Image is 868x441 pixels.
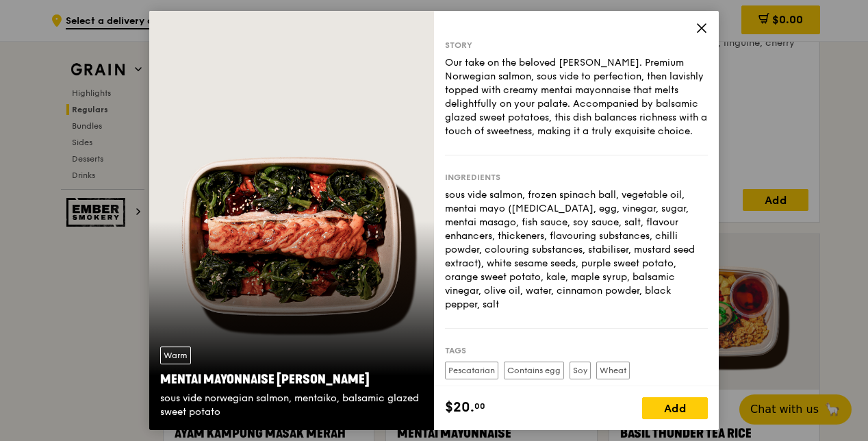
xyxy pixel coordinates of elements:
div: Story [445,40,708,51]
div: Tags [445,345,708,356]
span: 00 [474,401,485,412]
label: Pescatarian [445,362,498,379]
label: Wheat [596,362,630,379]
div: sous vide norwegian salmon, mentaiko, balsamic glazed sweet potato [160,392,423,419]
div: sous vide salmon, frozen spinach ball, vegetable oil, mentai mayo ([MEDICAL_DATA], egg, vinegar, ... [445,188,708,312]
label: Contains egg [504,362,564,379]
div: Our take on the beloved [PERSON_NAME]. Premium Norwegian salmon, sous vide to perfection, then la... [445,56,708,138]
div: Warm [160,346,191,364]
div: Ingredients [445,172,708,183]
span: $20. [445,397,474,418]
div: Mentai Mayonnaise [PERSON_NAME] [160,370,423,389]
label: Soy [570,362,591,379]
div: Add [642,397,708,419]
